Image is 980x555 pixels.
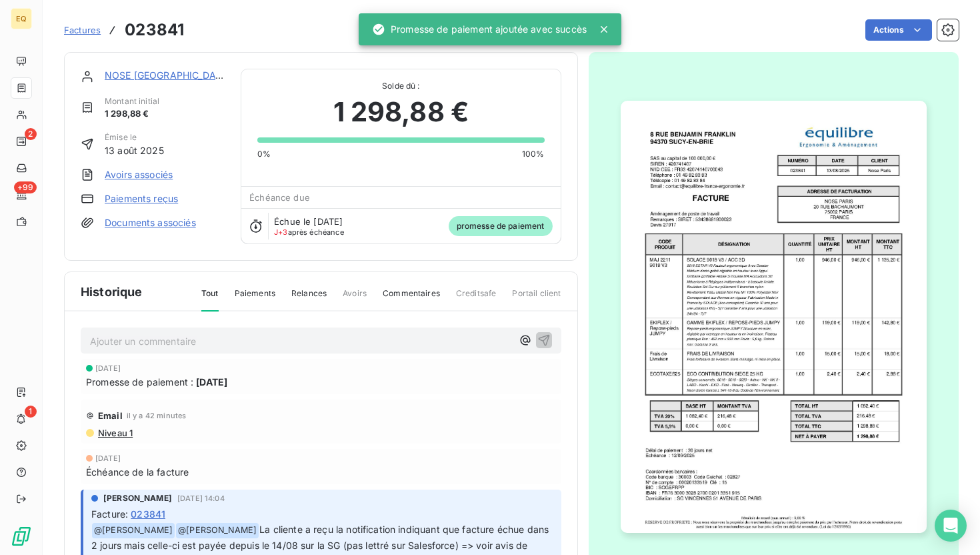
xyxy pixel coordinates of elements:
h3: 023841 [125,18,184,42]
span: @ [PERSON_NAME] [92,523,175,538]
span: Portail client [512,288,561,310]
span: Avoirs [343,288,367,310]
a: Avoirs associés [105,168,173,181]
span: Tout [201,288,219,312]
span: Solde dû : [257,80,544,92]
a: Documents associés [105,216,196,229]
span: [DATE] 14:04 [177,494,225,502]
span: Relances [291,288,327,310]
span: Promesse de paiement : [86,375,193,389]
span: Facture : [91,507,128,521]
span: [DATE] [95,454,121,462]
a: NOSE [GEOGRAPHIC_DATA] [105,69,231,81]
span: Échue le [DATE] [274,216,343,227]
span: [DATE] [196,375,227,389]
span: après échéance [274,228,344,236]
span: 13 août 2025 [105,143,164,157]
span: promesse de paiement [449,216,553,236]
a: Paiements reçus [105,192,178,205]
span: 023841 [131,507,165,521]
span: 1 298,88 € [333,92,469,132]
span: 0% [257,148,271,160]
span: Email [98,410,123,421]
span: 1 298,88 € [105,107,159,121]
span: Échéance due [249,192,310,203]
button: Actions [865,19,932,41]
span: Niveau 1 [97,428,133,438]
span: [PERSON_NAME] [103,492,172,504]
span: Commentaires [383,288,440,310]
span: Creditsafe [456,288,497,310]
span: Factures [64,25,101,35]
span: il y a 42 minutes [127,412,187,420]
span: +99 [14,181,37,193]
span: Historique [81,283,143,301]
span: 1 [25,406,37,418]
a: Factures [64,23,101,37]
span: [DATE] [95,364,121,372]
img: Logo LeanPay [11,526,32,547]
div: EQ [11,8,32,29]
span: 100% [522,148,545,160]
div: Open Intercom Messenger [935,510,967,542]
span: Paiements [235,288,275,310]
span: Émise le [105,131,164,143]
span: @ [PERSON_NAME] [176,523,259,538]
span: Échéance de la facture [86,465,189,479]
span: J+3 [274,227,287,237]
span: 2 [25,128,37,140]
div: Promesse de paiement ajoutée avec succès [372,17,587,41]
span: Montant initial [105,95,159,107]
img: invoice_thumbnail [621,101,927,534]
